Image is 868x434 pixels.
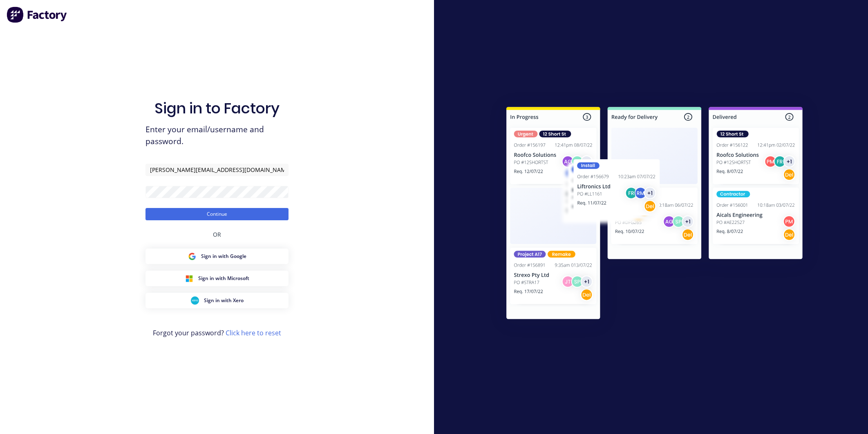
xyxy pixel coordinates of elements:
button: Microsoft Sign inSign in with Microsoft [145,271,289,286]
img: Sign in [488,90,821,339]
img: Google Sign in [188,252,196,260]
img: Xero Sign in [191,296,199,305]
span: Forgot your password? [153,328,281,338]
img: Factory [7,7,68,23]
button: Google Sign inSign in with Google [145,249,289,264]
span: Sign in with Google [201,253,246,260]
div: OR [213,220,221,249]
input: Email/Username [145,164,289,176]
span: Sign in with Microsoft [198,275,249,282]
img: Microsoft Sign in [185,274,193,283]
button: Continue [145,208,289,220]
span: Enter your email/username and password. [145,124,289,147]
button: Xero Sign inSign in with Xero [145,293,289,308]
h1: Sign in to Factory [154,99,280,117]
a: Click here to reset [226,328,281,337]
span: Sign in with Xero [204,297,244,304]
